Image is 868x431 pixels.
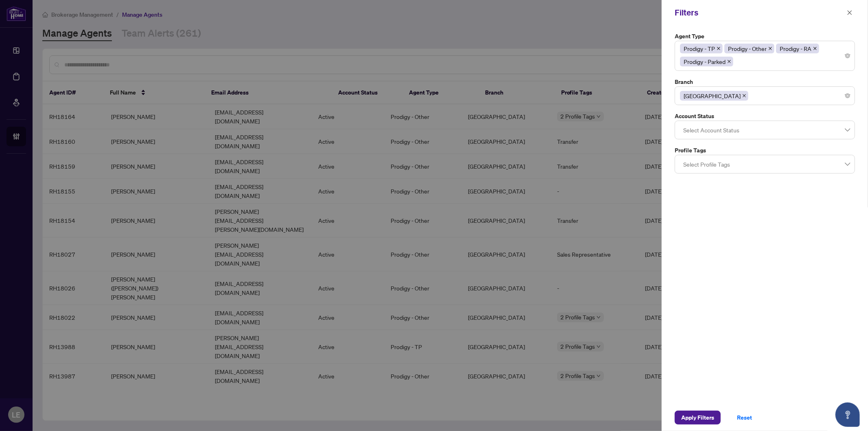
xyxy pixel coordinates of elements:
span: Mississauga [680,91,748,101]
label: Profile Tags [675,146,855,155]
span: close [813,46,817,51]
span: Prodigy - RA [780,44,811,53]
span: Prodigy - TP [684,44,715,53]
span: close-circle [845,53,850,58]
span: close [717,46,721,51]
button: Reset [730,411,759,424]
button: Open asap [835,402,860,427]
span: Prodigy - Other [728,44,767,53]
button: Apply Filters [675,411,721,424]
span: Apply Filters [681,411,714,424]
span: close-circle [845,93,850,98]
label: Branch [675,77,855,86]
label: Agent Type [675,32,855,41]
span: Prodigy - Parked [684,57,726,66]
span: Prodigy - Parked [680,57,733,66]
div: Filters [675,7,844,19]
span: close [847,10,853,15]
span: Reset [737,411,752,424]
span: [GEOGRAPHIC_DATA] [684,91,741,100]
span: Prodigy - RA [776,44,819,53]
span: close [727,59,731,64]
span: close [768,46,772,51]
span: close [742,94,746,98]
label: Account Status [675,112,855,121]
span: Prodigy - Other [724,44,774,53]
span: Prodigy - TP [680,44,723,53]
